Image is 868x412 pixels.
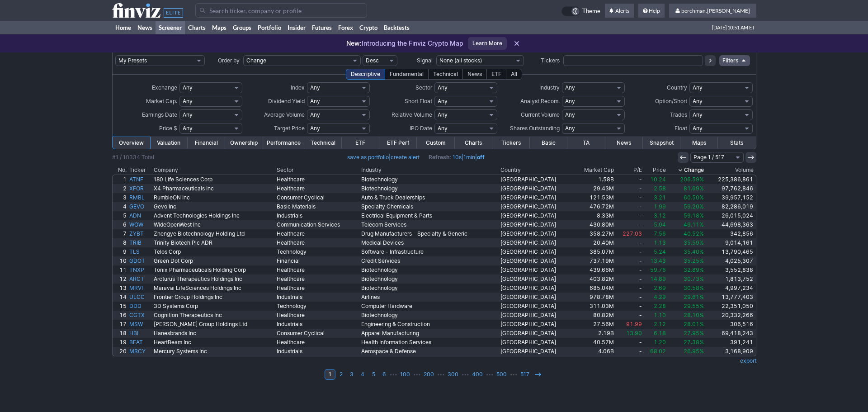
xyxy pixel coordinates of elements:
span: 40.52% [684,230,704,237]
a: - [615,202,644,211]
a: MSW [128,320,152,329]
a: - [615,293,644,302]
a: Auto & Truck Dealerships [360,193,499,202]
a: 227.03 [615,229,644,238]
a: Healthcare [275,311,360,320]
span: 1.20 [654,339,666,346]
span: 35.40% [684,248,704,255]
span: 59.18% [684,212,704,219]
a: Industrials [275,320,360,329]
a: create alert [391,154,420,161]
a: 29.55% [667,302,705,311]
span: 13.90 [626,330,642,336]
a: X4 Pharmaceuticals Inc [152,184,275,193]
a: 12 [113,275,128,284]
a: 91.99 [615,320,644,329]
div: All [506,69,522,80]
a: 430.80M [574,220,615,229]
span: 206.59% [680,176,704,183]
a: ETF Perf [379,137,417,149]
a: - [615,302,644,311]
a: - [615,247,644,256]
a: 6.18 [643,329,667,338]
a: Crypto [356,21,381,34]
a: 29.43M [574,184,615,193]
a: [GEOGRAPHIC_DATA] [499,302,574,311]
a: Biotechnology [360,284,499,293]
a: Learn More [468,37,507,50]
a: GDOT [128,256,152,265]
a: 4,997,234 [705,284,756,293]
a: Healthcare [275,184,360,193]
a: 28.10% [667,311,705,320]
span: 30.73% [684,275,704,282]
div: ETF [486,69,506,80]
a: Healthcare [275,229,360,238]
a: Medical Devices [360,238,499,247]
a: 311.03M [574,302,615,311]
a: - [615,184,644,193]
a: 40.57M [574,338,615,347]
a: [GEOGRAPHIC_DATA] [499,220,574,229]
span: 32.89% [684,266,704,273]
a: 439.66M [574,265,615,275]
a: Tonix Pharmaceuticals Holding Corp [152,265,275,275]
a: WOW [128,220,152,229]
a: - [615,193,644,202]
a: 180 Life Sciences Corp [152,175,275,184]
a: Apparel Manufacturing [360,329,499,338]
a: - [615,284,644,293]
a: Hanesbrands Inc [152,329,275,338]
span: 30.58% [684,284,704,291]
a: Custom [417,137,454,149]
a: - [615,275,644,284]
span: 10.24 [650,176,666,183]
a: Computer Hardware [360,302,499,311]
span: 28.01% [684,321,704,327]
a: 27.56M [574,320,615,329]
a: 39,957,152 [705,193,756,202]
a: Forex [335,21,356,34]
a: Basic Materials [275,202,360,211]
a: Healthcare [275,265,360,275]
a: 35.25% [667,256,705,265]
a: Performance [263,137,304,149]
a: 121.53M [574,193,615,202]
a: Maps [680,137,718,149]
a: Overview [113,137,150,149]
a: 35.40% [667,247,705,256]
a: 17 [113,320,128,329]
span: 3.12 [654,212,666,219]
a: 4.29 [643,293,667,302]
a: 18 [113,329,128,338]
span: 27.95% [684,330,704,336]
a: DDD [128,302,152,311]
span: berchman.[PERSON_NAME] [681,7,750,14]
a: Biotechnology [360,265,499,275]
a: save as portfolio [347,154,389,161]
a: Technology [275,247,360,256]
a: 1.13 [643,238,667,247]
a: ULCC [128,293,152,302]
span: 2.69 [654,284,666,291]
a: 3,552,838 [705,265,756,275]
span: 81.69% [684,185,704,192]
a: 8 [113,238,128,247]
a: 5.24 [643,247,667,256]
a: 1 [113,175,128,184]
a: 13.43 [643,256,667,265]
a: BEAT [128,338,152,347]
a: 14.89 [643,275,667,284]
a: 49.11% [667,220,705,229]
a: Snapshot [643,137,680,149]
a: Home [112,21,134,34]
span: 13.43 [650,257,666,264]
a: News [134,21,156,34]
a: RMBL [128,193,152,202]
a: 306,516 [705,320,756,329]
a: [GEOGRAPHIC_DATA] [499,184,574,193]
a: 7.56 [643,229,667,238]
a: Technology [275,302,360,311]
a: Futures [309,21,335,34]
a: 476.72M [574,202,615,211]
